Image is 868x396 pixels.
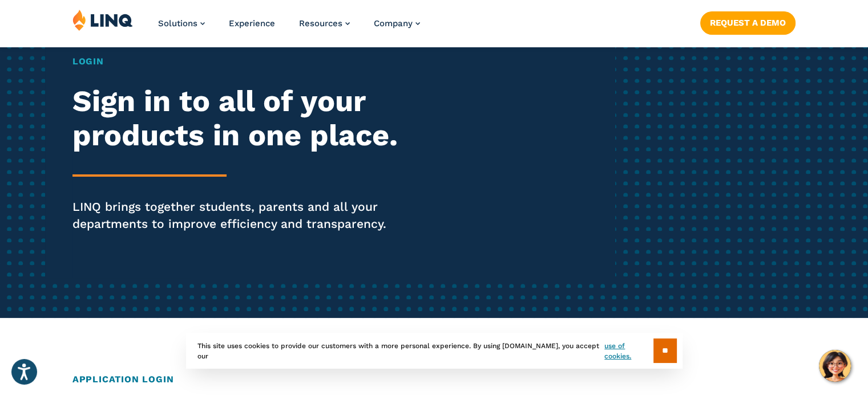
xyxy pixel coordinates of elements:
h2: Sign in to all of your products in one place. [72,84,407,153]
img: LINQ | K‑12 Software [72,9,133,31]
a: Experience [229,18,275,28]
span: Solutions [158,18,197,28]
a: Resources [299,18,350,28]
div: This site uses cookies to provide our customers with a more personal experience. By using [DOMAIN... [186,333,683,369]
a: use of cookies. [604,341,653,361]
a: Solutions [158,18,205,28]
p: LINQ brings together students, parents and all your departments to improve efficiency and transpa... [72,198,407,232]
span: Resources [299,18,342,28]
nav: Primary Navigation [158,9,420,47]
nav: Button Navigation [700,9,796,34]
h1: Login [72,55,407,68]
span: Company [374,18,413,28]
a: Company [374,18,420,28]
a: Request a Demo [700,11,796,34]
button: Hello, have a question? Let’s chat. [819,350,851,382]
